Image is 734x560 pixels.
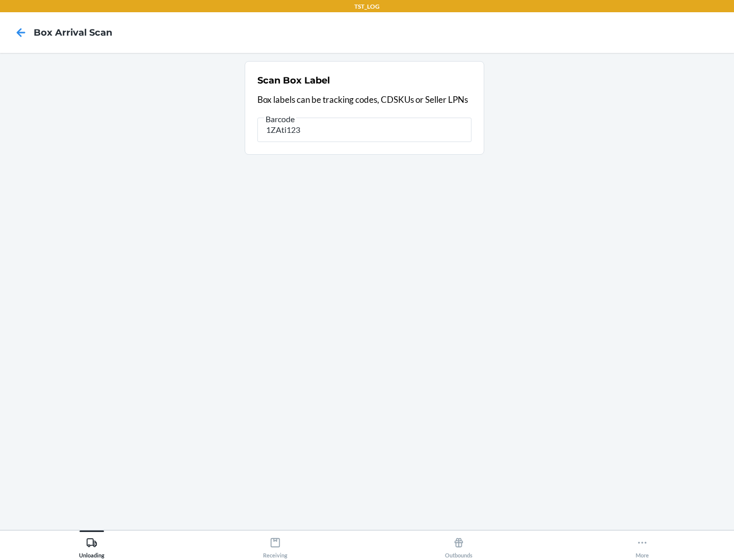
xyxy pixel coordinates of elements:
[79,533,104,558] div: Unloading
[445,533,473,558] div: Outbounds
[34,26,112,39] h4: Box Arrival Scan
[257,118,471,142] input: Barcode
[257,93,471,106] p: Box labels can be tracking codes, CDSKUs or Seller LPNs
[183,530,367,558] button: Receiving
[367,530,550,558] button: Outbounds
[264,114,296,124] span: Barcode
[354,2,380,11] p: TST_LOG
[636,533,649,558] div: More
[263,533,287,558] div: Receiving
[257,74,330,87] h2: Scan Box Label
[550,530,734,558] button: More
